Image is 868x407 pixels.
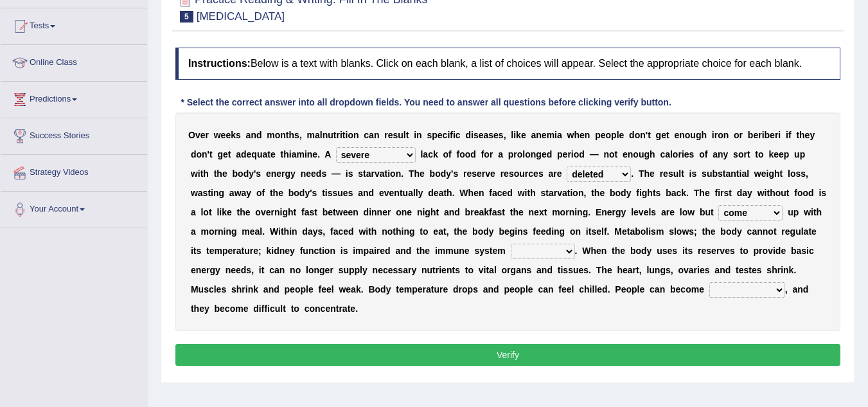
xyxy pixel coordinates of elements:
b: o [574,149,580,159]
b: s [427,130,432,140]
b: s [509,168,514,179]
b: n [723,130,729,140]
b: t [747,149,750,159]
b: o [738,149,744,159]
b: m [267,130,274,140]
b: l [522,149,525,159]
b: r [513,149,517,159]
b: i [762,130,765,140]
b: r [714,130,718,140]
b: m [547,130,554,140]
b: i [712,130,714,140]
b: t [385,168,388,179]
b: c [364,130,369,140]
b: s [474,130,479,140]
b: n [718,149,723,159]
b: w [567,130,574,140]
b: r [482,168,485,179]
b: m [307,130,315,140]
b: s [348,168,353,179]
b: o [275,130,281,140]
b: c [528,168,533,179]
b: e [504,168,509,179]
b: k [516,130,521,140]
b: s [668,168,673,179]
b: s [321,168,326,179]
b: a [236,149,241,159]
b: a [423,149,428,159]
b: h [289,130,295,140]
h4: Below is a text with blanks. Click on each blank, a list of choices will appear. Select the appro... [175,48,840,80]
b: e [770,130,775,140]
b: r [678,149,681,159]
b: h [217,168,222,179]
b: e [542,149,547,159]
b: o [435,168,441,179]
b: T [409,168,414,179]
b: d [244,168,249,179]
b: n [679,130,685,140]
b: t [681,168,684,179]
b: o [348,130,353,140]
b: v [195,130,200,140]
b: i [571,149,574,159]
b: h [701,130,707,140]
b: h [799,130,805,140]
b: l [678,168,681,179]
b: f [705,149,708,159]
b: e [557,168,562,179]
b: c [443,130,448,140]
a: Tests [1,8,147,41]
b: p [595,130,601,140]
b: b [233,168,238,179]
b: o [673,149,678,159]
b: . [631,168,633,179]
b: t [406,130,409,140]
b: r [758,130,761,140]
b: p [800,149,806,159]
b: s [718,168,723,179]
b: i [346,168,348,179]
b: p [557,149,563,159]
b: d [256,130,262,140]
b: e [661,130,666,140]
b: a [246,130,251,140]
b: g [536,149,542,159]
b: r [525,168,528,179]
b: s [453,168,458,179]
b: e [222,168,227,179]
b: n [271,168,277,179]
b: u [794,149,800,159]
b: r [384,130,387,140]
b: g [644,149,650,159]
b: o [196,149,202,159]
b: i [778,130,781,140]
b: Instructions: [188,58,251,69]
b: r [371,168,374,179]
b: f [788,130,792,140]
b: e [438,130,443,140]
b: o [609,149,615,159]
b: y [810,130,815,140]
b: n [323,130,328,140]
b: ' [646,130,648,140]
b: r [490,149,493,159]
b: s [499,130,504,140]
b: a [557,130,562,140]
b: a [366,168,371,179]
b: p [508,149,514,159]
b: o [635,130,641,140]
b: t [214,168,217,179]
b: h [203,168,209,179]
b: o [685,130,691,140]
b: e [311,168,316,179]
b: o [517,149,523,159]
button: Verify [175,344,840,366]
b: — [332,168,341,179]
b: f [481,149,484,159]
b: t [666,130,669,140]
b: i [453,130,456,140]
b: T [639,168,644,179]
b: i [786,130,788,140]
b: o [525,149,531,159]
